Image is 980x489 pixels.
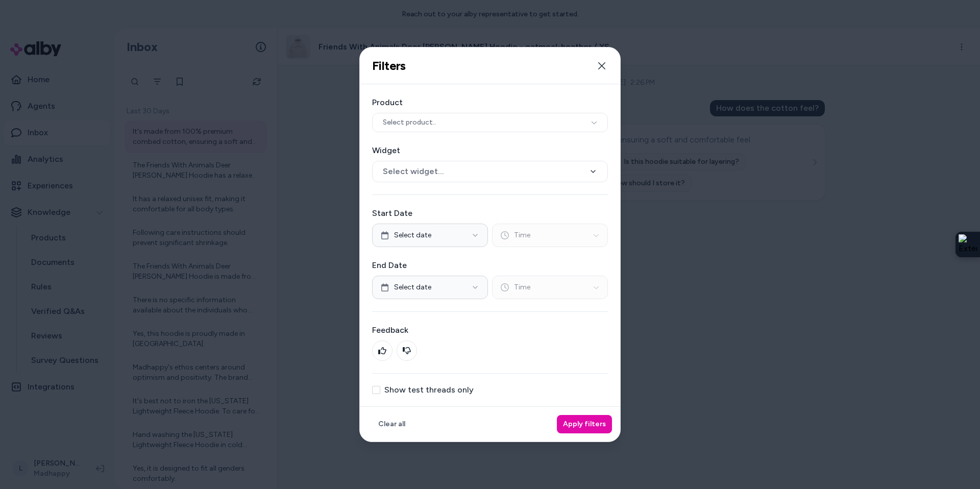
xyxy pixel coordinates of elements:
[557,415,612,433] button: Apply filters
[372,144,608,157] label: Widget
[372,324,608,336] label: Feedback
[383,117,436,128] span: Select product..
[372,276,488,299] button: Select date
[372,259,608,272] label: End Date
[384,386,474,394] label: Show test threads only
[372,96,608,109] label: Product
[394,282,431,292] span: Select date
[372,415,411,433] button: Clear all
[372,224,488,247] button: Select date
[372,207,608,219] label: Start Date
[372,58,406,74] h2: Filters
[372,161,608,182] button: Select widget...
[394,230,431,240] span: Select date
